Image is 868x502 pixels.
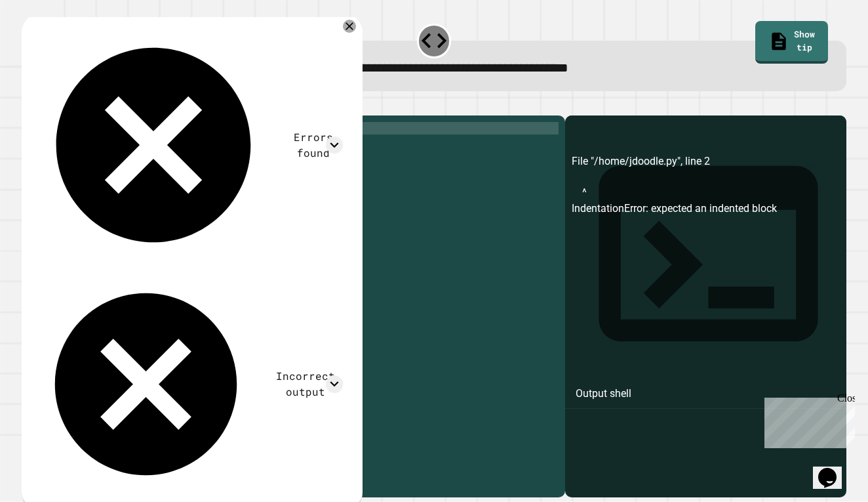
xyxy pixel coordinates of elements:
div: Errors found [283,129,343,161]
div: Chat with us now!Close [5,5,90,83]
a: Show tip [755,21,827,64]
iframe: chat widget [813,450,855,489]
div: File "/home/jdoodle.py", line 2 ^ IndentationError: expected an indented block [572,154,840,497]
div: Incorrect output [268,368,343,400]
iframe: chat widget [759,392,855,448]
